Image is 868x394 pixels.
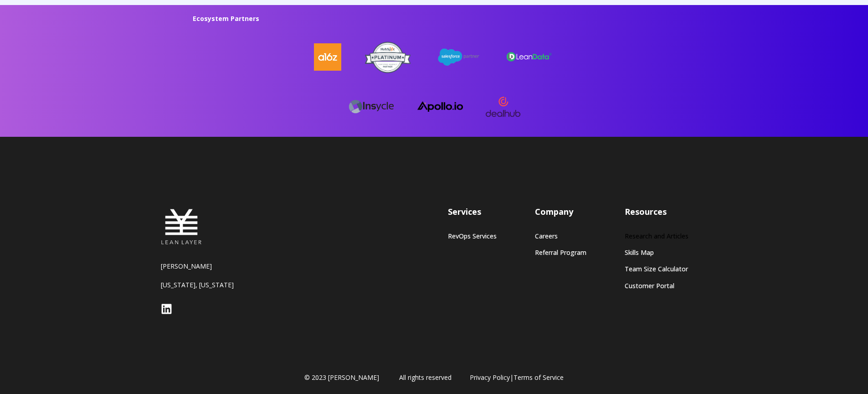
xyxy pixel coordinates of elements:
img: HubSpot-Platinum-Partner-Badge copy [365,41,411,74]
h3: Company [535,206,586,218]
span: All rights reserved [399,373,452,382]
span: | [470,373,564,382]
img: a16z [314,43,341,71]
img: Lean Layer [161,206,202,247]
img: dealhub-logo [485,88,521,125]
a: Terms of Service [514,373,564,382]
h3: Services [448,206,497,218]
a: Careers [535,232,586,240]
a: Research and Articles [625,232,688,240]
p: [PERSON_NAME] [161,262,275,270]
img: salesforce [436,46,482,68]
a: RevOps Services [448,232,497,240]
strong: Ecosystem Partners [193,14,259,23]
img: apollo logo [417,101,463,112]
a: Referral Program [535,249,586,256]
a: Skills Map [625,249,688,256]
h3: Resources [625,206,688,218]
a: Customer Portal [625,282,688,290]
a: Team Size Calculator [625,265,688,273]
img: Insycle [349,97,394,116]
img: leandata-logo [507,51,552,63]
p: [US_STATE], [US_STATE] [161,280,275,289]
span: © 2023 [PERSON_NAME] [304,373,379,382]
a: Privacy Policy [470,373,510,382]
